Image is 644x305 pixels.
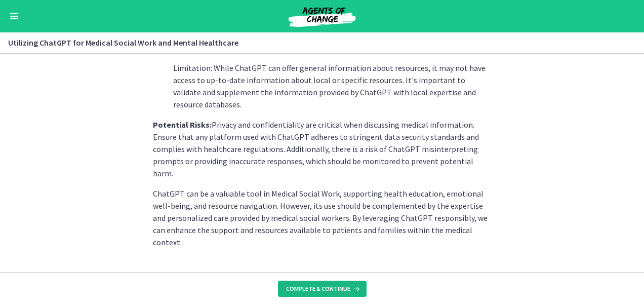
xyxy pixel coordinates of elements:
p: ChatGPT can be a valuable tool in Medical Social Work, supporting health education, emotional wel... [153,187,491,248]
h3: Utilizing ChatGPT for Medical Social Work and Mental Healthcare [8,36,624,49]
button: Complete & continue [278,281,367,297]
p: Privacy and confidentiality are critical when discussing medical information. Ensure that any pla... [153,119,491,179]
strong: Potential Risks: [153,120,212,130]
span: Complete & continue [286,285,350,293]
button: Enable menu [8,10,20,22]
img: Agents of Change Social Work Test Prep [261,4,383,28]
p: Limitation: While ChatGPT can offer general information about resources, it may not have access t... [173,62,491,110]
